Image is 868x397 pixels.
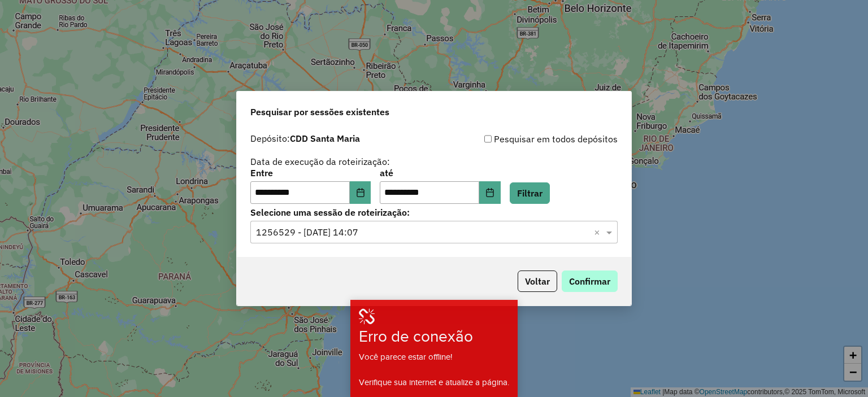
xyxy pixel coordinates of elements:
[380,166,500,180] label: até
[510,182,550,204] button: Filtrar
[250,132,360,145] label: Depósito:
[479,181,501,204] button: Choose Date
[250,105,389,119] span: Pesquisar por sessões existentes
[352,351,516,389] div: Você parece estar offline! Verifique sua internet e atualize a página.
[290,133,360,144] strong: CDD Santa Maria
[250,206,618,219] label: Selecione uma sessão de roteirização:
[594,225,604,239] span: Clear all
[434,132,618,146] div: Pesquisar em todos depósitos
[518,271,557,292] button: Voltar
[562,271,618,292] button: Confirmar
[250,155,390,168] label: Data de execução da roteirização:
[350,181,371,204] button: Choose Date
[250,166,371,180] label: Entre
[359,327,482,346] h3: Erro de conexão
